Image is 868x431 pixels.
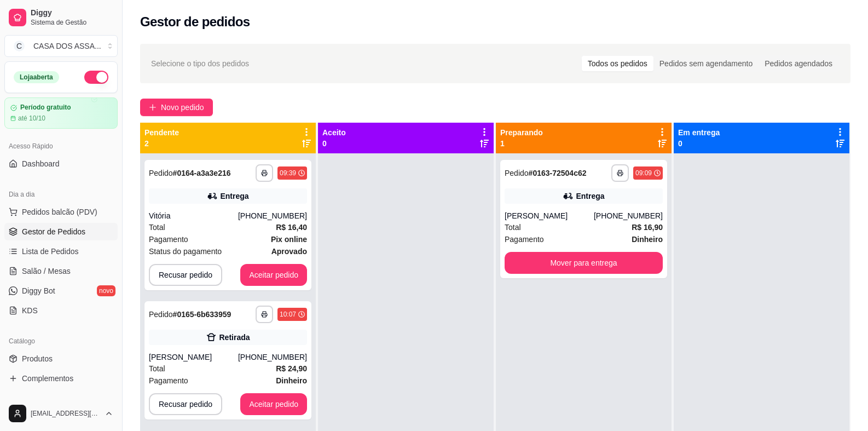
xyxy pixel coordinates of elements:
strong: # 0163-72504c62 [529,169,587,177]
div: [PHONE_NUMBER] [594,210,663,221]
span: C [14,41,25,51]
div: Retirada [219,332,250,343]
article: Período gratuito [20,104,71,112]
span: Complementos [22,373,73,384]
strong: R$ 24,90 [276,364,307,373]
h2: Gestor de pedidos [140,13,250,31]
span: Diggy [31,8,113,18]
p: Aceito [322,127,346,138]
a: Salão / Mesas [4,262,118,280]
button: Alterar Status [84,71,108,84]
div: Todos os pedidos [582,56,653,71]
span: Total [149,221,165,233]
button: Aceitar pedido [240,393,307,415]
strong: Dinheiro [276,376,307,385]
strong: # 0165-6b633959 [173,310,232,319]
div: CASA DOS ASSA ... [33,41,101,51]
span: Pedido [149,169,173,177]
button: Pedidos balcão (PDV) [4,203,118,221]
div: Catálogo [4,332,118,350]
p: 0 [322,138,346,149]
div: 10:07 [280,310,296,319]
strong: Dinheiro [632,235,663,244]
div: [PHONE_NUMBER] [238,352,307,363]
a: Lista de Pedidos [4,243,118,260]
span: Pedido [505,169,529,177]
button: Recusar pedido [149,393,222,415]
span: Gestor de Pedidos [22,226,85,237]
p: 2 [144,138,179,149]
div: [PERSON_NAME] [505,210,594,221]
span: Pedidos balcão (PDV) [22,206,97,217]
button: Recusar pedido [149,264,222,286]
strong: R$ 16,90 [632,223,663,232]
div: [PERSON_NAME] [149,352,238,363]
span: Novo pedido [161,101,204,113]
div: Loja aberta [14,71,59,83]
span: Dashboard [22,158,60,169]
span: Pagamento [149,375,188,387]
span: Sistema de Gestão [31,18,113,27]
p: 0 [678,138,720,149]
strong: aprovado [271,247,307,256]
button: Mover para entrega [505,252,663,274]
span: Pagamento [149,233,188,245]
span: Total [149,363,165,375]
a: KDS [4,302,118,319]
span: Produtos [22,353,53,364]
p: Pendente [144,127,179,138]
span: [EMAIL_ADDRESS][DOMAIN_NAME] [31,409,100,418]
a: Dashboard [4,155,118,173]
article: até 10/10 [18,114,45,123]
button: Novo pedido [140,99,213,116]
p: 1 [500,138,543,149]
a: DiggySistema de Gestão [4,4,118,31]
span: Status do pagamento [149,245,222,257]
p: Em entrega [678,127,720,138]
div: Entrega [220,191,248,202]
div: Vitória [149,210,238,221]
span: Lista de Pedidos [22,246,79,257]
strong: # 0164-a3a3e216 [173,169,231,177]
span: KDS [22,305,38,316]
span: plus [149,104,157,111]
div: Acesso Rápido [4,137,118,155]
span: Diggy Bot [22,285,55,296]
strong: R$ 16,40 [276,223,307,232]
button: Aceitar pedido [240,264,307,286]
div: Entrega [576,191,604,202]
div: Pedidos sem agendamento [653,56,759,71]
div: Pedidos agendados [759,56,838,71]
p: Preparando [500,127,543,138]
div: [PHONE_NUMBER] [238,210,307,221]
a: Período gratuitoaté 10/10 [4,97,118,129]
strong: Pix online [271,235,307,244]
span: Total [505,221,521,233]
span: Pedido [149,310,173,319]
div: 09:09 [635,169,652,177]
span: Selecione o tipo dos pedidos [151,58,249,70]
button: [EMAIL_ADDRESS][DOMAIN_NAME] [4,400,118,427]
a: Gestor de Pedidos [4,223,118,240]
button: Select a team [4,35,118,57]
div: 09:39 [280,169,296,177]
span: Pagamento [505,233,544,245]
a: Complementos [4,370,118,387]
span: Salão / Mesas [22,266,71,277]
a: Diggy Botnovo [4,282,118,300]
div: Dia a dia [4,186,118,203]
a: Produtos [4,350,118,367]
